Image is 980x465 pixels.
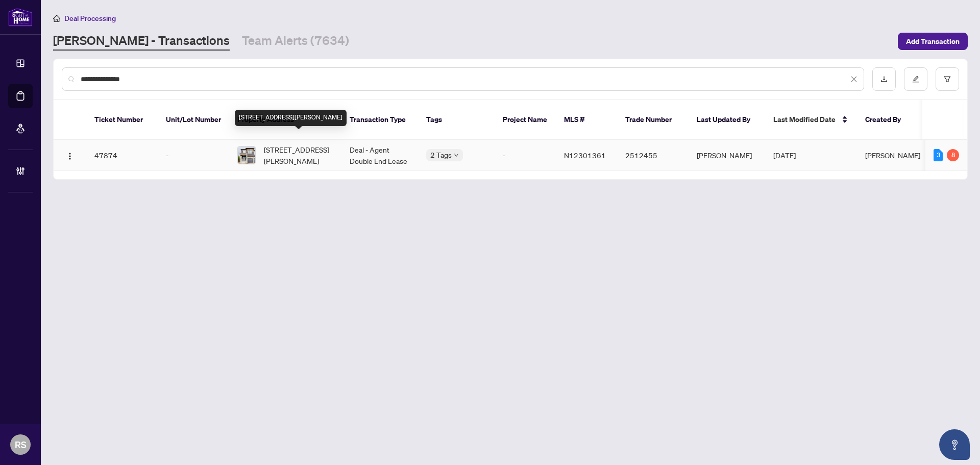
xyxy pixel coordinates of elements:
[53,32,230,51] a: [PERSON_NAME] - Transactions
[495,140,556,171] td: -
[229,100,341,140] th: Property Address
[912,76,919,83] span: edit
[556,100,617,140] th: MLS #
[850,76,857,83] span: close
[341,100,418,140] th: Transaction Type
[264,144,333,166] span: [STREET_ADDRESS][PERSON_NAME]
[454,153,459,158] span: down
[564,151,606,160] span: N12301361
[944,76,951,83] span: filter
[617,100,689,140] th: Trade Number
[689,100,765,140] th: Last Updated By
[857,100,918,140] th: Created By
[86,100,158,140] th: Ticket Number
[936,67,959,91] button: filter
[430,149,452,161] span: 2 Tags
[872,67,896,91] button: download
[904,67,927,91] button: edit
[934,149,943,161] div: 3
[66,152,74,160] img: Logo
[617,140,689,171] td: 2512455
[495,100,556,140] th: Project Name
[158,140,229,171] td: -
[765,100,857,140] th: Last Modified Date
[865,151,920,160] span: [PERSON_NAME]
[235,110,347,126] div: [STREET_ADDRESS][PERSON_NAME]
[15,437,27,452] span: RS
[898,33,968,50] button: Add Transaction
[689,140,765,171] td: [PERSON_NAME]
[238,146,255,164] img: thumbnail-img
[880,76,888,83] span: download
[418,100,495,140] th: Tags
[53,15,60,22] span: home
[158,100,229,140] th: Unit/Lot Number
[773,151,796,160] span: [DATE]
[86,140,158,171] td: 47874
[939,429,970,460] button: Open asap
[947,149,959,161] div: 8
[64,14,116,23] span: Deal Processing
[8,8,33,27] img: logo
[906,33,960,50] span: Add Transaction
[62,147,78,163] button: Logo
[341,140,418,171] td: Deal - Agent Double End Lease
[242,32,349,51] a: Team Alerts (7634)
[773,114,836,125] span: Last Modified Date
